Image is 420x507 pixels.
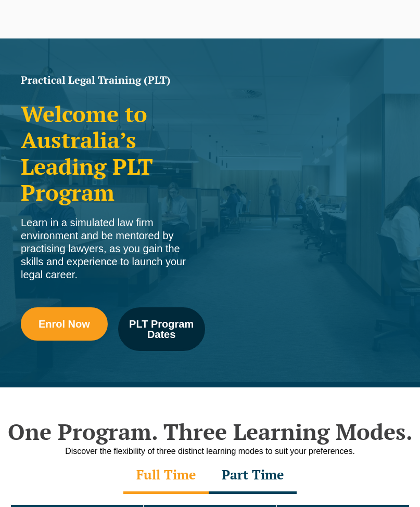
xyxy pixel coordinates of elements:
[21,216,205,281] div: Learn in a simulated law firm environment and be mentored by practising lawyers, as you gain the ...
[125,319,198,340] span: PLT Program Dates
[39,319,90,329] span: Enrol Now
[118,307,205,351] a: PLT Program Dates
[21,75,205,85] h1: Practical Legal Training (PLT)
[21,307,108,341] a: Enrol Now
[21,101,205,206] h2: Welcome to Australia’s Leading PLT Program
[123,458,209,494] div: Full Time
[209,458,297,494] div: Part Time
